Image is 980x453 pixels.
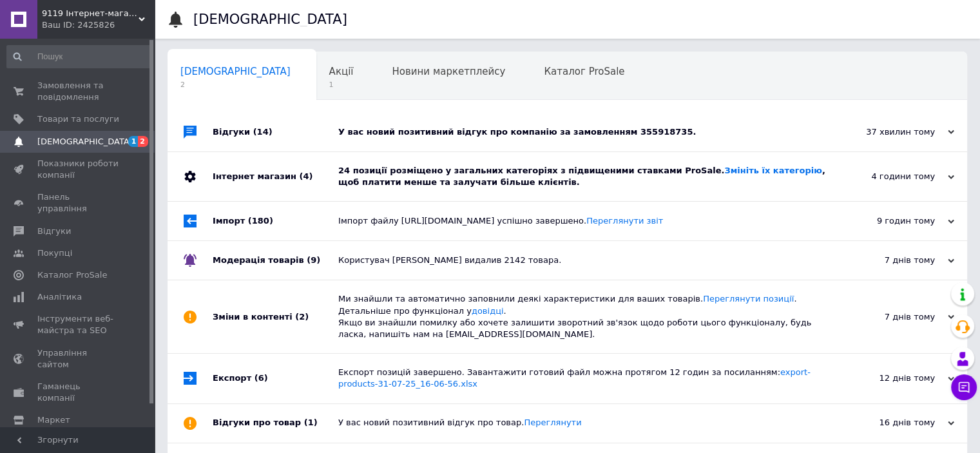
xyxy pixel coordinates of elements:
[825,126,954,138] div: 37 хвилин тому
[299,171,312,181] span: (4)
[338,165,825,188] div: 24 позиції розміщено у загальних категоріях з підвищеними ставками ProSale. , щоб платити менше т...
[544,66,624,77] span: Каталог ProSale
[213,280,338,353] div: Зміни в контенті
[329,80,354,90] span: 1
[338,293,825,340] div: Ми знайшли та автоматично заповнили деякі характеристики для ваших товарів. . Детальніше про функ...
[37,269,107,281] span: Каталог ProSale
[213,404,338,443] div: Відгуки про товар
[180,66,291,77] span: [DEMOGRAPHIC_DATA]
[524,418,581,427] a: Переглянути
[304,418,318,427] span: (1)
[128,136,139,147] span: 1
[703,294,794,304] a: Переглянути позиції
[307,255,320,265] span: (9)
[37,313,119,336] span: Інструменти веб-майстра та SEO
[213,241,338,280] div: Модерація товарів
[253,127,273,137] span: (14)
[37,80,119,103] span: Замовлення та повідомлення
[392,66,505,77] span: Новини маркетплейсу
[338,215,825,227] div: Імпорт файлу [URL][DOMAIN_NAME] успішно завершено.
[37,113,119,125] span: Товари та послуги
[213,354,338,403] div: Експорт
[329,66,354,77] span: Акції
[37,158,119,181] span: Показники роботи компанії
[213,202,338,240] div: Імпорт
[825,255,954,266] div: 7 днів тому
[338,126,825,138] div: У вас новий позитивний відгук про компанію за замовленням 355918735.
[825,215,954,227] div: 9 годин тому
[248,216,273,226] span: (180)
[825,372,954,384] div: 12 днів тому
[180,80,291,90] span: 2
[37,136,133,148] span: [DEMOGRAPHIC_DATA]
[138,136,148,147] span: 2
[37,414,70,426] span: Маркет
[37,226,71,237] span: Відгуки
[37,247,72,259] span: Покупці
[42,8,139,19] span: 9119 Інтернет-магазин
[37,291,82,303] span: Аналітика
[338,367,811,389] a: export-products-31-07-25_16-06-56.xlsx
[193,12,347,27] h1: [DEMOGRAPHIC_DATA]
[825,171,954,182] div: 4 години тому
[6,45,152,68] input: Пошук
[724,166,821,175] a: Змініть їх категорію
[825,417,954,429] div: 16 днів тому
[586,216,663,226] a: Переглянути звіт
[37,381,119,404] span: Гаманець компанії
[213,113,338,151] div: Відгуки
[825,311,954,323] div: 7 днів тому
[472,306,504,316] a: довідці
[338,417,825,429] div: У вас новий позитивний відгук про товар.
[213,152,338,201] div: Інтернет магазин
[42,19,155,31] div: Ваш ID: 2425826
[338,255,825,266] div: Користувач [PERSON_NAME] видалив 2142 товара.
[255,373,268,383] span: (6)
[37,191,119,215] span: Панель управління
[338,367,825,390] div: Експорт позицій завершено. Завантажити готовий файл можна протягом 12 годин за посиланням:
[295,312,309,322] span: (2)
[951,374,977,400] button: Чат з покупцем
[37,347,119,371] span: Управління сайтом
